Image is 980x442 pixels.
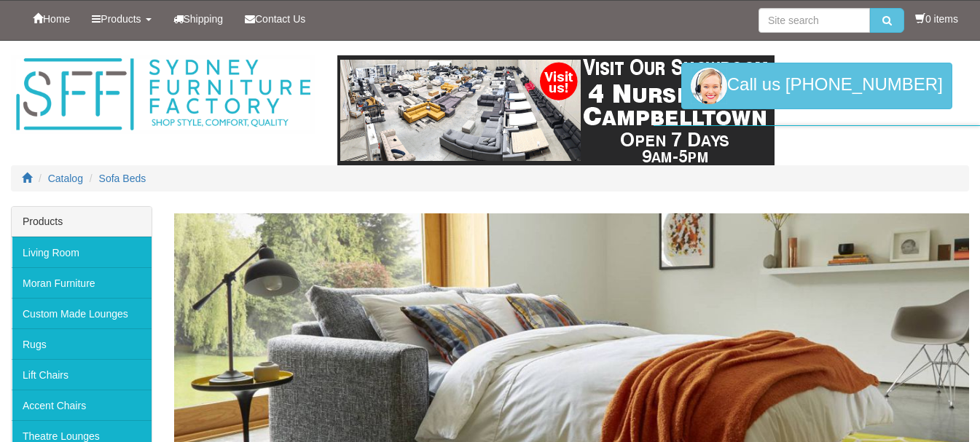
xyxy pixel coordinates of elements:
a: Sofa Beds [99,173,146,184]
li: 0 items [915,12,958,26]
a: Custom Made Lounges [12,298,152,328]
a: Rugs [12,328,152,359]
a: Moran Furniture [12,267,152,298]
div: Products [12,207,152,237]
a: Home [22,1,81,37]
a: Lift Chairs [12,359,152,390]
a: Accent Chairs [12,390,152,420]
span: Products [101,13,141,25]
img: Sydney Furniture Factory [11,55,315,134]
a: Living Room [12,237,152,267]
a: Contact Us [234,1,316,37]
a: Shipping [162,1,235,37]
span: Home [43,13,70,25]
a: Catalog [48,173,83,184]
span: Contact Us [255,13,305,25]
span: Shipping [184,13,224,25]
a: Products [81,1,162,37]
input: Site search [758,8,870,33]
